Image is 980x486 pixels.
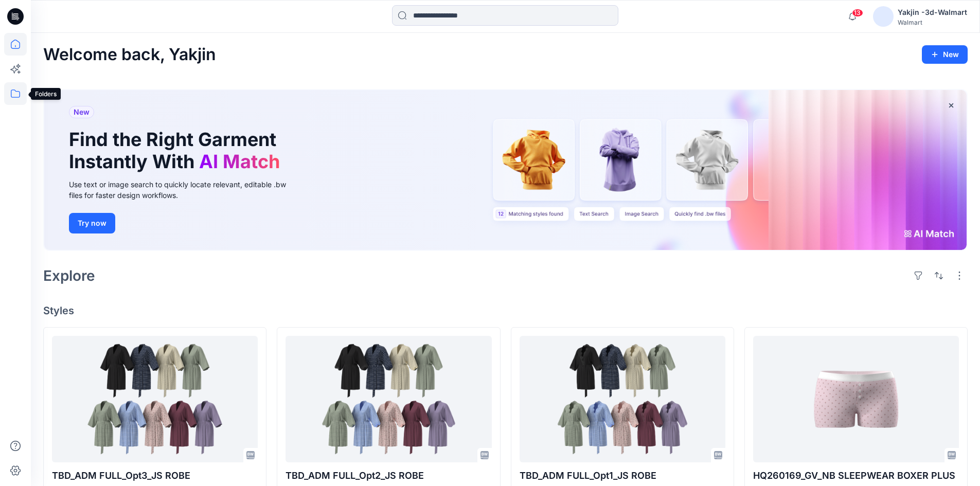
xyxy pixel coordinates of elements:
h2: Explore [43,267,95,284]
a: TBD_ADM FULL_Opt1_JS ROBE [520,336,725,463]
h2: Welcome back, Yakjin [43,45,216,64]
img: avatar [873,6,894,27]
a: HQ260169_GV_NB SLEEPWEAR BOXER PLUS [753,336,959,463]
h1: Find the Right Garment Instantly With [69,129,285,173]
h4: Styles [43,304,968,317]
div: Yakjin -3d-Walmart [898,6,967,19]
button: New [922,45,968,64]
div: Walmart [898,19,967,26]
button: Try now [69,213,115,233]
a: TBD_ADM FULL_Opt2_JS ROBE [286,336,491,463]
span: New [74,106,90,118]
p: TBD_ADM FULL_Opt1_JS ROBE [520,469,725,483]
span: AI Match [199,150,280,173]
p: TBD_ADM FULL_Opt2_JS ROBE [286,469,491,483]
p: TBD_ADM FULL_Opt3_JS ROBE [52,469,258,483]
span: 13 [852,9,863,17]
a: TBD_ADM FULL_Opt3_JS ROBE [52,336,258,463]
div: Use text or image search to quickly locate relevant, editable .bw files for faster design workflows. [69,179,300,201]
p: HQ260169_GV_NB SLEEPWEAR BOXER PLUS [753,469,959,483]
